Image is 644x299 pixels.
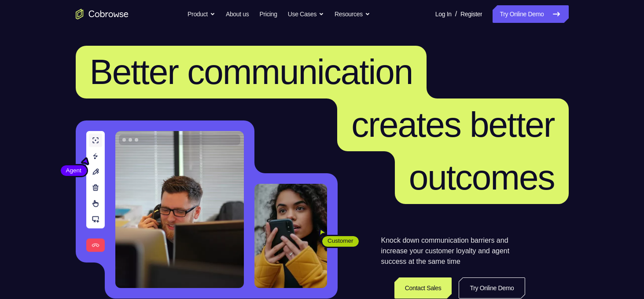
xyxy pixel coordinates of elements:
[288,5,324,23] button: Use Cases
[226,5,249,23] a: About us
[254,184,327,288] img: A customer holding their phone
[259,5,277,23] a: Pricing
[435,5,452,23] a: Log In
[455,9,457,19] span: /
[188,5,215,23] button: Product
[381,235,525,267] p: Knock down communication barriers and increase your customer loyalty and agent success at the sam...
[351,105,554,144] span: creates better
[409,158,555,197] span: outcomes
[115,131,244,288] img: A customer support agent talking on the phone
[459,277,525,299] a: Try Online Demo
[493,5,568,23] a: Try Online Demo
[460,5,482,23] a: Register
[76,9,129,19] a: Go to the home page
[90,52,413,91] span: Better communication
[394,277,452,299] a: Contact Sales
[335,5,370,23] button: Resources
